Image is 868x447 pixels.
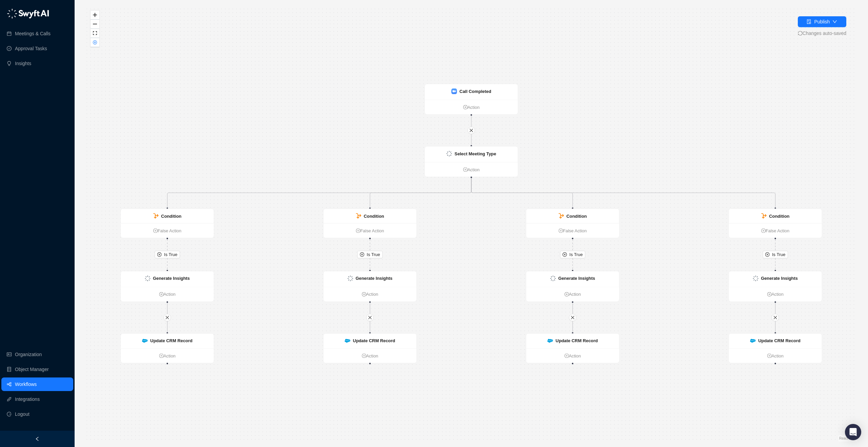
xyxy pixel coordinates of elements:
span: plus-circle [761,228,766,233]
button: Publish [798,16,846,27]
button: Is True [560,251,585,258]
strong: Condition [567,214,587,219]
span: plus-circle [565,292,569,296]
a: Workflows [15,377,37,391]
img: logo-small-inverted-DW8HDUn_.png [348,276,353,281]
strong: Update CRM Record [556,338,598,343]
g: Edge from ae539470-6028-013e-a850-1aca2cfd9d05 to 616651b0-602a-013e-a868-1aca2cfd9d05 [167,178,471,208]
span: Is True [772,251,785,258]
span: logout [7,412,12,416]
a: React Flow attribution [839,436,856,440]
a: Approval Tasks [15,42,47,55]
span: down [832,19,837,24]
div: Update CRM Recordplus-circleAction [526,333,619,364]
a: Action [425,166,518,173]
strong: Generate Insights [153,276,190,281]
span: plus-circle [558,228,563,233]
img: salesforce-ChMvK6Xa.png [750,339,756,343]
button: zoom in [91,11,99,20]
div: Publish [814,18,830,25]
img: logo-small-inverted-DW8HDUn_.png [145,276,151,281]
img: logo-small-inverted-DW8HDUn_.png [550,276,556,281]
a: Integrations [15,392,40,406]
span: close [570,315,575,320]
span: plus-circle [159,292,163,296]
a: Action [729,352,822,359]
button: zoom out [91,20,99,29]
span: plus-circle [767,354,771,358]
strong: Condition [161,214,181,219]
span: plus-circle [767,292,771,296]
img: salesforce-ChMvK6Xa.png [345,339,351,343]
strong: Call Completed [459,89,491,94]
a: False Action [323,227,416,234]
div: Conditionplus-circleFalse Action [526,209,619,238]
div: Update CRM Recordplus-circleAction [729,333,822,364]
a: Action [323,291,416,298]
span: plus-circle [356,228,360,233]
a: False Action [526,227,619,234]
a: Action [526,352,619,359]
span: plus-circle [565,354,569,358]
span: close [469,128,474,133]
strong: Update CRM Record [758,338,800,343]
span: plus-circle [463,167,468,172]
img: logo-small-inverted-DW8HDUn_.png [753,276,758,281]
img: salesforce-ChMvK6Xa.png [142,339,148,343]
span: close [165,315,170,320]
strong: Generate Insights [761,276,798,281]
span: file-done [807,19,811,24]
span: plus-circle [362,292,366,296]
span: Changes auto-saved [798,30,846,37]
span: left [35,436,40,441]
span: Is True [367,251,380,258]
a: Meetings & Calls [15,27,51,40]
strong: Update CRM Record [353,338,395,343]
span: plus-circle [463,105,468,109]
img: zoom-DkfWWZB2.png [451,89,457,94]
div: Conditionplus-circleFalse Action [323,209,417,238]
g: Edge from ae539470-6028-013e-a850-1aca2cfd9d05 to 23642490-602f-013e-a91d-1aca2cfd9d05 [471,178,775,208]
a: Object Manager [15,363,49,376]
button: Is True [155,251,180,258]
div: Update CRM Recordplus-circleAction [323,333,417,364]
span: close-circle [563,252,567,257]
span: close-circle [157,252,162,257]
a: Action [121,352,214,359]
div: Generate Insightsplus-circleAction [729,271,822,302]
span: plus-circle [153,228,158,233]
span: plus-circle [362,354,366,358]
span: Logout [15,407,29,421]
div: Generate Insightsplus-circleAction [120,271,214,302]
div: Conditionplus-circleFalse Action [729,209,822,238]
div: Generate Insightsplus-circleAction [526,271,619,302]
g: Edge from ae539470-6028-013e-a850-1aca2cfd9d05 to 04f33860-602f-013e-abd6-1e3d0a47ef65 [370,178,471,208]
strong: Generate Insights [356,276,393,281]
span: plus-circle [159,354,163,358]
a: Action [729,291,822,298]
span: Is True [569,251,583,258]
span: close [368,315,372,320]
strong: Generate Insights [558,276,595,281]
a: Action [425,104,518,111]
div: Conditionplus-circleFalse Action [120,209,214,238]
button: Is True [763,251,788,258]
a: Insights [15,57,31,70]
span: sync [798,31,803,36]
a: Action [323,352,416,359]
div: Generate Insightsplus-circleAction [323,271,417,302]
button: fit view [91,29,99,38]
span: Is True [164,251,177,258]
span: close-circle [360,252,364,257]
div: Open Intercom Messenger [845,424,861,440]
button: close-circle [91,38,99,47]
img: logo-small-inverted-DW8HDUn_.png [447,151,452,157]
button: Is True [357,251,382,258]
strong: Condition [769,214,789,219]
strong: Condition [364,214,384,219]
a: Action [121,291,214,298]
img: logo-05li4sbe.png [7,8,49,19]
div: Update CRM Recordplus-circleAction [120,333,214,364]
strong: Select Meeting Type [455,151,496,156]
span: close [773,315,777,320]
